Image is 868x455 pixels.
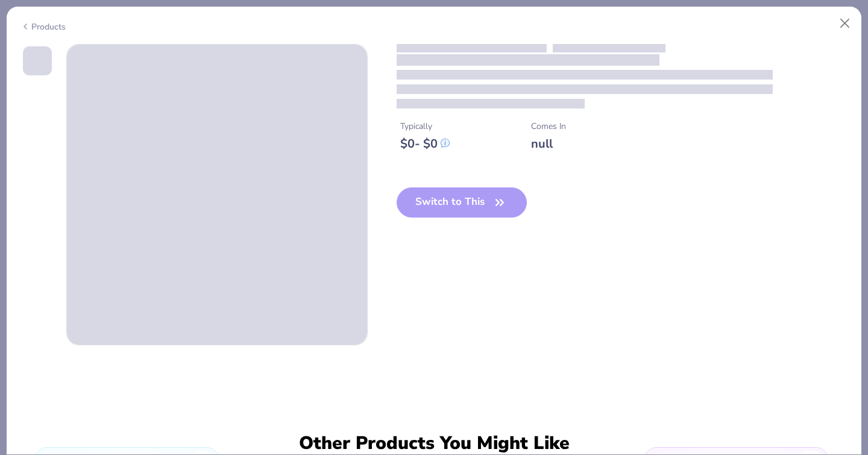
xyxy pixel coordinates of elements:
div: $ 0 - $ 0 [400,136,450,151]
div: Other Products You Might Like [291,433,577,454]
button: Close [834,12,857,35]
div: null [531,136,566,151]
div: Typically [400,120,450,133]
div: Products [20,20,66,33]
div: Comes In [531,120,566,133]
